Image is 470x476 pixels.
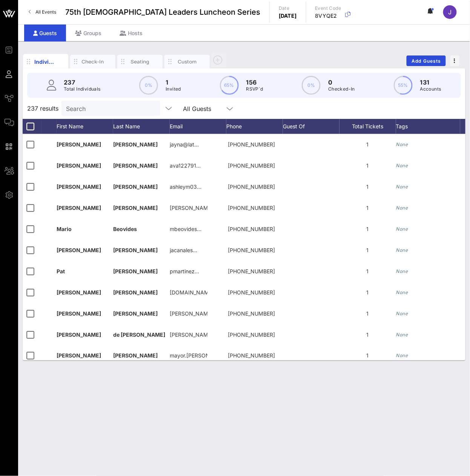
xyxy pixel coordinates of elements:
span: [PERSON_NAME] [113,141,158,148]
span: [PERSON_NAME] [113,205,158,211]
span: +17148898060 [228,310,275,317]
p: RSVP`d [246,85,263,93]
span: +15129656381 [228,353,275,359]
div: 1 [339,261,396,282]
div: Hosts [111,25,152,42]
div: Email [170,119,226,134]
span: [PERSON_NAME] [113,289,158,296]
i: None [396,142,408,147]
span: [PERSON_NAME] [113,247,158,253]
div: Total Tickets [339,119,396,134]
span: [PERSON_NAME] [57,141,101,148]
p: 156 [246,78,263,87]
span: 75th [DEMOGRAPHIC_DATA] Leaders Luncheon Series [65,6,260,18]
i: None [396,268,408,274]
span: [PERSON_NAME] [113,268,158,274]
div: Tags [396,119,460,134]
button: Add Guests [407,55,446,66]
i: None [396,226,408,232]
div: Seating [129,58,151,65]
p: Total Individuals [64,85,101,93]
p: [DOMAIN_NAME]… [170,282,207,303]
span: [PERSON_NAME] [113,310,158,317]
div: Last Name [113,119,170,134]
p: 8VYQE2 [315,12,341,20]
span: [PERSON_NAME] [57,247,101,253]
span: J [448,8,452,16]
span: [PERSON_NAME] [57,289,101,296]
div: First Name [57,119,113,134]
div: 1 [339,282,396,303]
i: None [396,311,408,316]
p: Invited [166,85,181,93]
div: 1 [339,134,396,155]
p: 237 [64,78,101,87]
div: 1 [339,240,396,261]
span: [PERSON_NAME] [113,162,158,169]
div: 1 [339,345,396,367]
p: 0 [328,78,355,87]
div: 1 [339,155,396,176]
div: Guest Of [283,119,339,134]
p: [DATE] [279,12,297,20]
span: +13104367738 [228,141,275,148]
span: +15129684884 [228,205,275,211]
div: 1 [339,197,396,219]
span: [PERSON_NAME] [57,331,101,338]
p: [PERSON_NAME]@t… [170,303,207,324]
div: Phone [226,119,283,134]
span: [PERSON_NAME] [113,353,158,359]
p: Event Code [315,5,341,12]
a: All Events [24,6,61,18]
span: Beovides [113,226,137,232]
p: 1 [166,78,181,87]
span: +17042588688 [228,268,275,274]
div: Check-In [81,58,104,65]
p: Accounts [420,85,441,93]
div: All Guests [178,101,239,116]
p: jayna@lat… [170,134,199,155]
p: 131 [420,78,441,87]
p: pmartinez… [170,261,199,282]
span: +17863519976 [228,226,275,232]
span: 237 results [27,104,58,113]
span: +15127792652 [228,162,275,169]
div: 1 [339,219,396,240]
span: Pat [57,268,65,274]
i: None [396,247,408,253]
span: de [PERSON_NAME] [113,331,165,338]
i: None [396,290,408,295]
p: mbeovides… [170,219,201,240]
p: Date [279,5,297,12]
div: Guests [24,25,66,42]
i: None [396,353,408,359]
div: All Guests [183,105,211,112]
div: Groups [66,25,111,42]
span: [PERSON_NAME] [113,183,158,190]
span: [PERSON_NAME] [57,205,101,211]
span: Mario [57,226,72,232]
i: None [396,163,408,168]
p: ava122791… [170,155,201,176]
p: Checked-In [328,85,355,93]
div: Individuals [34,58,57,66]
div: J [443,5,457,19]
span: [PERSON_NAME] [57,162,101,169]
div: 1 [339,303,396,324]
p: [PERSON_NAME].[PERSON_NAME]… [170,324,207,345]
p: [PERSON_NAME]… [170,197,207,219]
p: jacanales… [170,240,197,261]
div: Custom [176,58,198,65]
span: +12103186788 [228,289,275,296]
p: mayor.[PERSON_NAME]… [170,345,207,367]
i: None [396,205,408,211]
div: 1 [339,324,396,345]
p: ashleym03… [170,176,201,197]
span: All Events [35,9,56,15]
div: 1 [339,176,396,197]
span: [PERSON_NAME] [57,310,101,317]
i: None [396,184,408,189]
span: +18307760070 [228,247,275,253]
span: Add Guests [412,58,441,64]
span: +19158005079 [228,183,275,190]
